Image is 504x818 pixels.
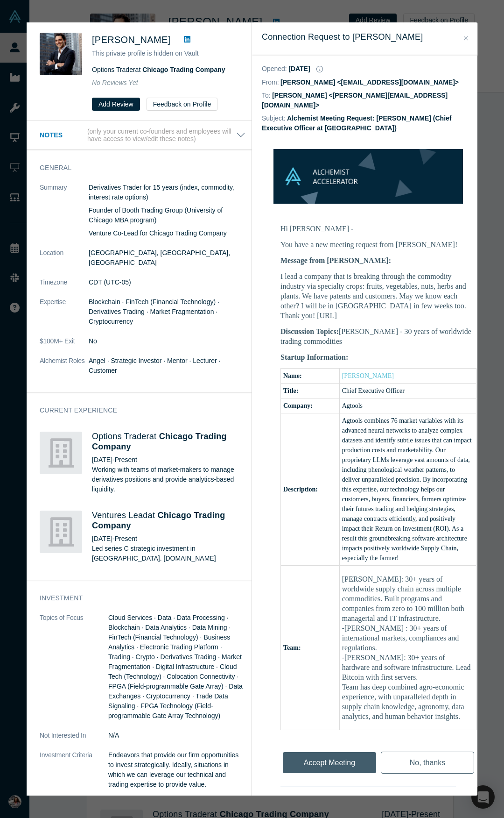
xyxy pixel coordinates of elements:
[89,298,219,325] span: Blockchain · FinTech (Financial Technology) · Derivatives Trading · Market Fragmentation · Crypto...
[40,593,232,603] h3: Investment
[280,78,459,86] dd: [PERSON_NAME] <[EMAIL_ADDRESS][DOMAIN_NAME]>
[89,248,245,268] dd: [GEOGRAPHIC_DATA], [GEOGRAPHIC_DATA], [GEOGRAPHIC_DATA]
[262,114,286,123] dt: Subject:
[89,277,245,287] dd: CDT (UTC-05)
[40,731,108,750] dt: Not Interested In
[108,750,245,790] p: Endeavors that provide our firm opportunities to invest strategically. Ideally, situations in whi...
[92,544,245,563] p: Led series C strategic investment in [GEOGRAPHIC_DATA]. [DOMAIN_NAME]
[280,256,391,264] b: Message from [PERSON_NAME]:
[339,383,476,398] td: Chief Executive Officer
[92,49,238,58] p: This private profile is hidden on Vault
[280,240,476,249] p: You have a new meeting request from [PERSON_NAME]!
[262,91,271,100] dt: To:
[40,613,108,731] dt: Topics of Focus
[262,64,287,74] dt: Opened :
[40,33,82,75] img: George Kalant's Profile Image
[92,66,225,73] span: Options Trader at
[89,228,245,238] p: Venture Co-Lead for Chicago Trading Company
[283,372,302,379] b: Name:
[92,35,170,45] span: [PERSON_NAME]
[40,750,108,799] dt: Investment Criteria
[92,534,245,544] div: [DATE] - Present
[92,98,140,111] button: Add Review
[40,183,89,248] dt: Summary
[280,327,339,335] b: Discussion Topics:
[283,486,318,493] b: Description:
[40,405,232,415] h3: Current Experience
[89,336,245,346] dd: No
[89,356,245,376] dd: Angel · Strategic Investor · Mentor · Lecturer · Customer
[40,163,232,173] h3: General
[283,387,298,394] b: Title:
[342,372,394,379] a: [PERSON_NAME]
[92,465,245,494] p: Working with teams of market-makers to manage derivatives positions and provide analytics-based l...
[461,33,471,44] button: Close
[40,248,89,277] dt: Location
[108,614,243,719] span: Cloud Services · Data · Data Processing · Blockchain · Data Analytics · Data Mining · FinTech (Fi...
[92,79,138,86] span: No Reviews Yet
[92,432,227,451] a: Chicago Trading Company
[40,511,82,553] img: Chicago Trading Company's Logo
[40,128,245,143] button: Notes (only your current co-founders and employees will have access to view/edit these notes)
[40,297,89,336] dt: Expertise
[40,356,89,385] dt: Alchemist Roles
[280,224,476,234] p: Hi [PERSON_NAME] -
[92,432,245,452] h4: Options Trader at
[87,128,236,143] p: (only your current co-founders and employees will have access to view/edit these notes)
[89,206,245,225] p: Founder of Booth Trading Group (University of Chicago MBA program)
[147,98,218,111] button: Feedback on Profile
[40,336,89,356] dt: $100M+ Exit
[280,353,348,361] b: Startup Information:
[40,432,82,474] img: Chicago Trading Company's Logo
[262,114,451,132] dd: Alchemist Meeting Request: [PERSON_NAME] (Chief Executive Officer at [GEOGRAPHIC_DATA])
[40,130,85,140] h3: Notes
[280,327,476,346] p: [PERSON_NAME] - 30 years of worldwide trading commodities
[262,92,448,109] dd: [PERSON_NAME] <[PERSON_NAME][EMAIL_ADDRESS][DOMAIN_NAME]>
[92,511,245,531] h4: Ventures Lead at
[339,413,476,565] td: Agtools combines 76 market variables with its advanced neural networks to analyze complex dataset...
[342,574,474,721] p: [PERSON_NAME]: 30+ years of worldwide supply chain across multiple commodities. Built programs an...
[92,511,225,530] a: Chicago Trading Company
[108,731,245,740] dd: N/A
[339,398,476,413] td: Agtools
[262,78,279,87] dt: From:
[273,149,463,204] img: banner-small-topicless.png
[89,183,245,202] p: Derivatives Trader for 15 years (index, commodity, interest rate options)
[283,402,313,409] b: Company:
[142,66,225,73] a: Chicago Trading Company
[280,271,476,320] p: I lead a company that is breaking through the commodity industry via specialty crops: fruits, veg...
[283,644,301,651] b: Team:
[288,65,310,72] dd: [DATE]
[40,277,89,297] dt: Timezone
[262,31,468,43] h3: Connection Request to [PERSON_NAME]
[92,455,245,465] div: [DATE] - Present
